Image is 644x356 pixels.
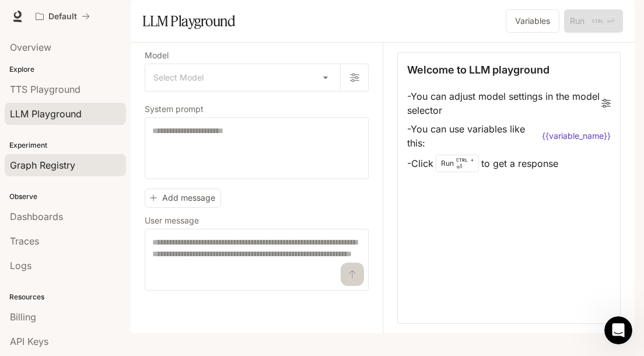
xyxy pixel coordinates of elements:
[153,72,204,83] span: Select Model
[145,189,221,208] button: Add message
[142,9,235,33] h1: LLM Playground
[407,120,611,152] li: - You can use variables like this:
[407,87,611,120] li: - You can adjust model settings in the model selector
[456,156,474,163] p: CTRL +
[604,316,632,344] iframe: Intercom live chat
[145,105,204,113] p: System prompt
[407,62,549,78] p: Welcome to LLM playground
[542,130,611,142] code: {{variable_name}}
[456,156,474,170] p: ⏎
[436,155,479,172] div: Run
[30,5,95,28] button: All workspaces
[145,64,340,91] div: Select Model
[145,217,199,225] p: User message
[407,152,611,174] li: - Click to get a response
[48,12,77,22] p: Default
[506,9,559,33] button: Variables
[145,51,169,60] p: Model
